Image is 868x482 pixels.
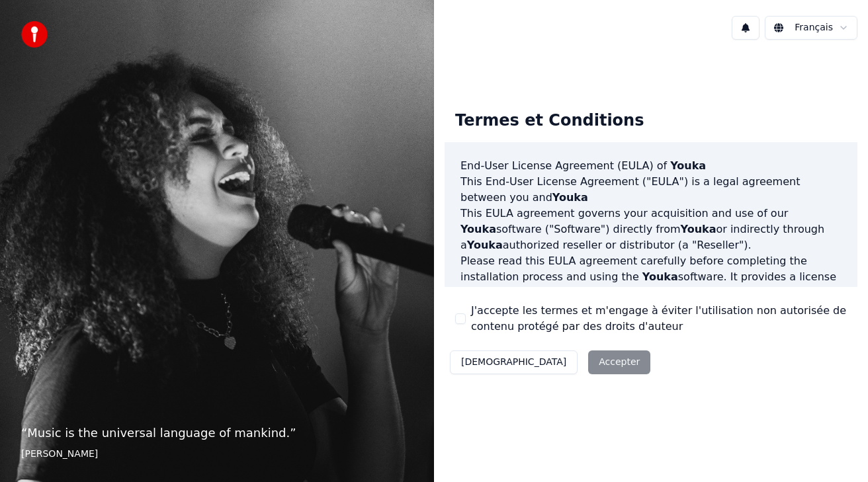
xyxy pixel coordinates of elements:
[460,174,842,206] p: This End-User License Agreement ("EULA") is a legal agreement between you and
[21,424,413,442] p: “ Music is the universal language of mankind. ”
[21,21,48,48] img: youka
[681,223,716,235] span: Youka
[642,270,678,283] span: Youka
[460,253,842,317] p: Please read this EULA agreement carefully before completing the installation process and using th...
[460,206,842,253] p: This EULA agreement governs your acquisition and use of our software ("Software") directly from o...
[467,239,503,251] span: Youka
[460,158,842,174] h3: End-User License Agreement (EULA) of
[450,350,578,374] button: [DEMOGRAPHIC_DATA]
[445,100,654,142] div: Termes et Conditions
[21,448,413,461] footer: [PERSON_NAME]
[471,303,847,335] label: J'accepte les termes et m'engage à éviter l'utilisation non autorisée de contenu protégé par des ...
[552,191,588,204] span: Youka
[460,223,496,235] span: Youka
[514,286,550,299] span: Youka
[670,159,706,172] span: Youka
